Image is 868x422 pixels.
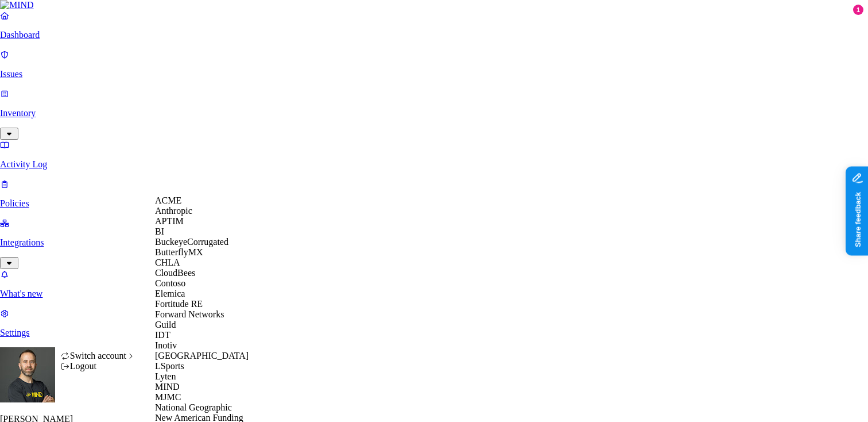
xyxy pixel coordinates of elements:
span: Contoso [155,278,185,288]
span: National Geographic [155,402,232,412]
span: APTIM [155,216,184,226]
span: MIND [155,382,180,392]
span: Anthropic [155,206,192,216]
span: CHLA [155,258,180,267]
span: Elemica [155,289,185,298]
span: Fortitude RE [155,299,203,309]
span: Forward Networks [155,309,224,319]
span: MJMC [155,392,181,402]
span: LSports [155,361,184,371]
span: BI [155,227,164,236]
span: BuckeyeCorrugated [155,237,228,247]
span: ACME [155,195,181,205]
span: [GEOGRAPHIC_DATA] [155,351,249,360]
span: Switch account [70,351,126,360]
div: Logout [61,361,136,371]
span: ButterflyMX [155,247,203,257]
span: Inotiv [155,340,177,350]
span: Guild [155,320,176,329]
span: CloudBees [155,268,195,278]
span: IDT [155,330,170,340]
span: Lyten [155,371,176,381]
